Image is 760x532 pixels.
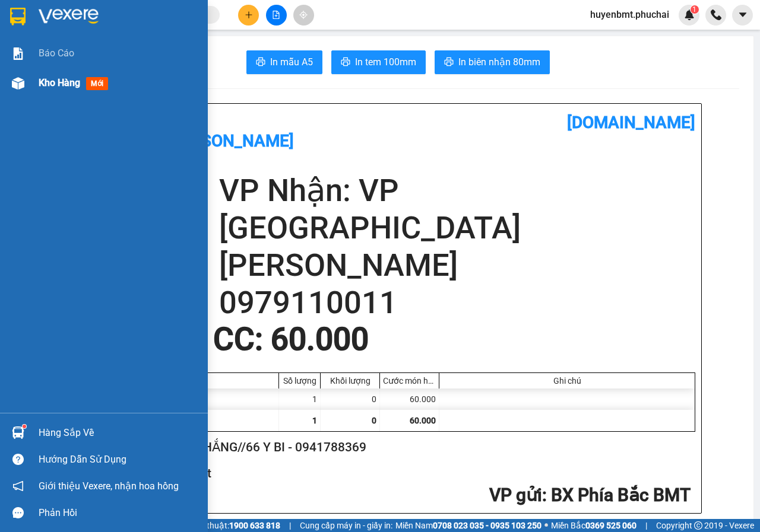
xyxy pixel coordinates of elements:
span: Báo cáo [39,46,74,60]
img: logo-vxr [10,8,26,26]
div: VP [GEOGRAPHIC_DATA] [113,10,234,39]
span: VP gửi [489,485,542,505]
img: warehouse-icon [12,426,24,439]
img: icon-new-feature [684,9,695,20]
span: 1 [312,416,317,425]
span: 60.000 [410,416,436,425]
span: Gửi: [10,11,28,24]
button: printerIn mẫu A5 [246,50,322,74]
img: warehouse-icon [12,77,24,90]
span: | [289,519,291,532]
span: Nhận: [113,11,142,24]
h2: VP Nhận: VP [GEOGRAPHIC_DATA] [219,172,695,247]
div: Hàng sắp về [39,424,199,442]
b: [DOMAIN_NAME] [567,113,695,132]
span: aim [299,11,308,19]
strong: 0708 023 035 - 0935 103 250 [433,521,541,530]
span: Hỗ trợ kỹ thuật: [171,519,280,532]
button: printerIn biên nhận 80mm [435,50,550,74]
button: printerIn tem 100mm [331,50,426,74]
span: huyenbmt.phuchai [581,7,679,22]
h2: : BX Phía Bắc BMT [100,483,691,508]
span: Miền Nam [395,519,541,532]
span: Giới thiệu Vexere, nhận hoa hồng [39,479,179,493]
div: Phản hồi [39,504,199,522]
h2: [PERSON_NAME] [219,247,695,284]
div: Cước món hàng [383,376,436,386]
span: ⚪️ [544,523,548,528]
span: message [12,507,24,518]
h2: Lấy dọc đường: bmt [100,464,691,483]
div: CC : 60.000 [206,321,376,357]
span: printer [444,57,454,68]
div: TOÀN THẮNG//66 Y BI [10,39,105,67]
span: question-circle [12,454,24,465]
span: file-add [272,11,280,19]
b: [PERSON_NAME] [166,131,294,151]
span: Miền Bắc [551,519,636,532]
h2: Người gửi: TOÀN THẮNG//66 Y BI - 0941788369 [100,438,691,457]
button: file-add [266,5,287,26]
div: 0 [321,388,380,410]
button: aim [293,5,314,26]
span: Kho hàng [39,77,80,88]
span: caret-down [737,9,748,20]
div: Hướng dẫn sử dụng [39,451,199,469]
span: | [645,519,647,532]
sup: 1 [23,425,26,428]
strong: 0369 525 060 [585,521,636,530]
img: phone-icon [711,9,721,20]
div: Khối lượng [324,376,376,386]
span: 0 [372,416,376,425]
span: notification [12,480,24,492]
div: BX Phía Bắc BMT [10,10,105,39]
sup: 1 [691,5,699,14]
div: 1 [279,388,321,410]
span: In biên nhận 80mm [458,55,540,69]
span: In tem 100mm [355,55,416,69]
div: 0941788369 [10,67,105,84]
span: bmt [27,84,59,104]
img: solution-icon [12,47,24,60]
span: printer [341,57,350,68]
button: plus [238,5,259,26]
span: printer [256,57,265,68]
span: 1 [692,5,696,14]
div: Số lượng [282,376,317,386]
span: Cung cấp máy in - giấy in: [300,519,392,532]
span: copyright [694,521,702,530]
strong: 1900 633 818 [229,521,280,530]
div: 0979110011 [113,53,234,69]
div: [PERSON_NAME] [113,39,234,53]
button: caret-down [732,5,753,26]
span: In mẫu A5 [270,55,313,69]
div: 60.000 [380,388,439,410]
h2: 0979110011 [219,284,695,321]
span: plus [245,11,253,19]
div: Ghi chú [442,376,692,386]
span: mới [86,77,108,90]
